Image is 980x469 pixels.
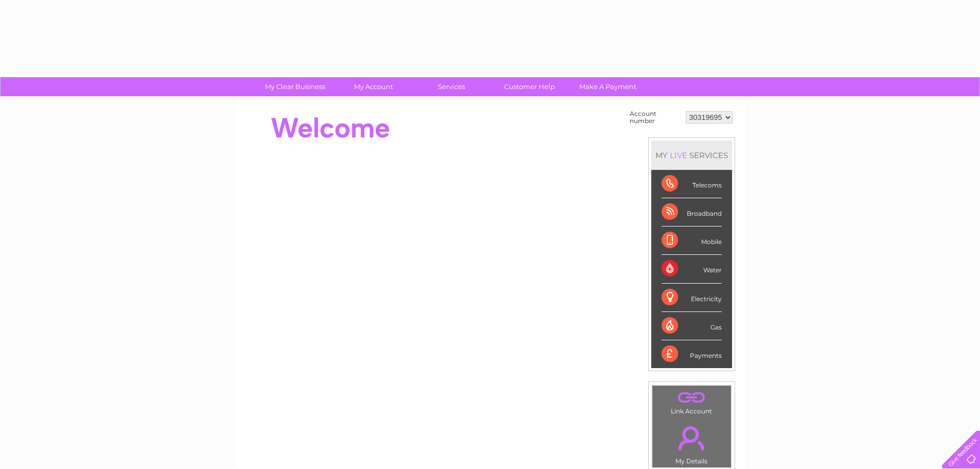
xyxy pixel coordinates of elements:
div: Gas [662,312,722,340]
a: Make A Payment [565,77,650,96]
td: Link Account [652,385,732,418]
div: Water [662,255,722,283]
div: Telecoms [662,170,722,198]
td: Account number [627,108,683,127]
td: My Details [652,418,732,468]
a: My Clear Business [253,77,337,96]
div: MY SERVICES [651,141,732,170]
div: Mobile [662,227,722,255]
a: Services [409,77,494,96]
a: Customer Help [487,77,572,96]
a: . [655,420,728,456]
div: Payments [662,340,722,368]
div: LIVE [668,150,689,160]
a: . [655,388,728,406]
div: Broadband [662,198,722,227]
div: Electricity [662,284,722,312]
a: My Account [331,77,416,96]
